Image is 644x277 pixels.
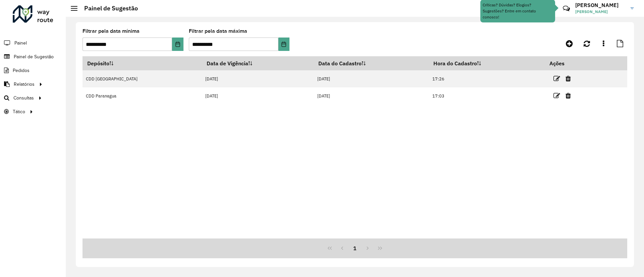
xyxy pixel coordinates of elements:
[429,87,545,105] td: 17:03
[553,91,560,100] a: Editar
[77,5,138,12] h2: Painel de Sugestão
[314,70,429,87] td: [DATE]
[553,74,560,83] a: Editar
[83,70,202,87] td: CDD [GEOGRAPHIC_DATA]
[566,91,571,100] a: Excluir
[13,67,30,74] span: Pedidos
[314,56,429,70] th: Data do Cadastro
[575,2,626,8] h3: [PERSON_NAME]
[348,242,361,255] button: 1
[429,56,545,70] th: Hora do Cadastro
[13,108,25,115] span: Tático
[172,38,183,51] button: Choose Date
[14,81,35,88] span: Relatórios
[429,70,545,87] td: 17:26
[13,94,34,101] span: Consultas
[83,56,202,70] th: Depósito
[189,27,247,35] label: Filtrar pela data máxima
[575,9,626,15] span: [PERSON_NAME]
[83,27,140,35] label: Filtrar pela data mínima
[14,40,27,47] span: Painel
[545,56,585,70] th: Ações
[202,56,314,70] th: Data de Vigência
[314,87,429,105] td: [DATE]
[278,38,289,51] button: Choose Date
[202,70,314,87] td: [DATE]
[566,74,571,83] a: Excluir
[14,53,54,60] span: Painel de Sugestão
[559,1,574,16] a: Contato Rápido
[202,87,314,105] td: [DATE]
[83,87,202,105] td: CDD Paranagua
